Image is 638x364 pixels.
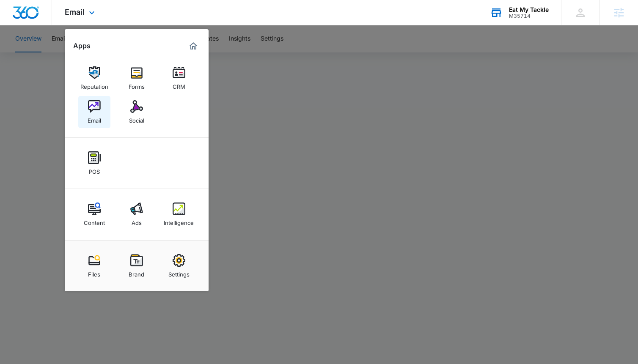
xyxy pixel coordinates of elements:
span: Email [65,8,85,16]
a: Social [121,96,153,128]
div: Files [88,267,100,278]
div: Social [129,113,144,124]
div: Settings [168,267,190,278]
a: Forms [121,62,153,94]
div: account name [509,6,549,13]
div: Forms [129,79,145,90]
a: Settings [163,250,195,282]
div: account id [509,13,549,19]
div: Content [84,215,105,226]
div: Ads [132,215,142,226]
a: Marketing 360® Dashboard [187,39,200,53]
a: Reputation [78,62,110,94]
a: POS [78,147,110,179]
div: Email [88,113,101,124]
div: Brand [129,267,144,278]
div: Intelligence [164,215,194,226]
a: Files [78,250,110,282]
a: Content [78,198,110,230]
a: Intelligence [163,198,195,230]
div: CRM [173,79,185,90]
a: CRM [163,62,195,94]
h2: Apps [73,42,91,50]
a: Ads [121,198,153,230]
div: Reputation [80,79,108,90]
a: Email [78,96,110,128]
a: Brand [121,250,153,282]
div: POS [89,164,100,175]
